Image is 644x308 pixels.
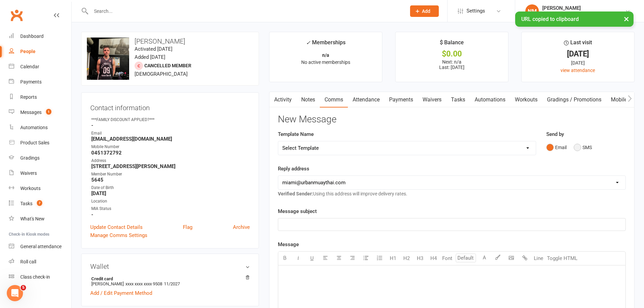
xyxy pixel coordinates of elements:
div: Address [91,158,250,164]
a: Product Sales [9,135,71,150]
button: Add [410,5,439,17]
span: Settings [467,3,485,19]
button: Font [440,252,454,265]
img: image1720510362.png [87,38,129,80]
a: Flag [183,223,192,231]
div: Waivers [20,170,37,176]
div: NM [525,4,539,18]
a: Workouts [9,181,71,196]
a: Messages 1 [9,105,71,120]
a: Update Contact Details [90,223,143,231]
h3: Contact information [90,101,250,112]
div: Member Number [91,171,250,177]
strong: Credit card [91,276,246,281]
a: Notes [296,92,320,108]
button: × [620,11,633,26]
span: 11/2027 [164,281,180,286]
a: Roll call [9,254,71,269]
a: Gradings / Promotions [542,92,606,108]
a: Tasks [446,92,470,108]
div: Payments [20,79,42,85]
div: Reports [20,94,37,100]
button: Line [532,252,545,265]
li: [PERSON_NAME] [90,275,250,287]
strong: - [91,212,250,218]
div: Last visit [564,38,592,50]
div: What's New [20,216,45,221]
button: H4 [427,252,440,265]
strong: 5645 [91,177,250,183]
div: Workouts [20,186,41,191]
div: General attendance [20,244,62,249]
a: Archive [233,223,250,231]
label: Send by [546,130,564,138]
button: Email [546,141,567,154]
strong: n/a [322,52,329,58]
a: Tasks 7 [9,196,71,211]
a: view attendance [560,68,595,73]
div: $0.00 [402,50,502,57]
a: Waivers [9,166,71,181]
a: Manage Comms Settings [90,231,147,239]
a: Class kiosk mode [9,269,71,285]
a: Activity [269,92,296,108]
div: Automations [20,125,48,130]
span: Using this address will improve delivery rates. [278,191,407,196]
a: Payments [384,92,418,108]
span: Add [422,8,430,14]
div: Class check-in [20,274,50,280]
a: Add / Edit Payment Method [90,289,152,297]
a: Calendar [9,59,71,74]
button: H3 [413,252,427,265]
button: Toggle HTML [545,252,579,265]
div: Location [91,198,250,205]
div: Gradings [20,155,40,161]
label: Message subject [278,207,317,215]
input: Search... [89,6,401,16]
div: Mobile Number [91,144,250,150]
button: SMS [574,141,592,154]
time: Added [DATE] [135,54,165,60]
a: Automations [470,92,510,108]
div: $ Balance [440,38,464,50]
a: Clubworx [8,7,25,24]
a: Payments [9,74,71,90]
iframe: Intercom live chat [7,285,23,301]
div: URL copied to clipboard [515,11,634,27]
div: [DATE] [528,50,628,57]
div: Calendar [20,64,39,69]
strong: 0451372792 [91,150,250,156]
span: No active memberships [301,60,350,65]
div: Memberships [306,38,345,51]
i: ✓ [306,40,310,46]
a: Mobile App [606,92,643,108]
a: What's New [9,211,71,227]
span: 5 [21,285,26,290]
a: People [9,44,71,59]
strong: [DATE] [91,190,250,196]
h3: New Message [278,114,626,125]
label: Message [278,240,299,248]
div: People [20,49,35,54]
a: General attendance kiosk mode [9,239,71,254]
div: MIA Status [91,206,250,212]
a: Reports [9,90,71,105]
div: Product Sales [20,140,49,145]
input: Default [456,254,476,262]
span: xxxx xxxx xxxx 9508 [125,281,162,286]
label: Template Name [278,130,314,138]
span: 1 [46,109,51,115]
h3: Wallet [90,263,250,270]
button: U [305,252,319,265]
time: Activated [DATE] [135,46,172,52]
div: Dashboard [20,33,44,39]
div: Roll call [20,259,36,264]
strong: Verified Sender: [278,191,313,196]
div: Date of Birth [91,185,250,191]
a: Attendance [348,92,384,108]
span: [DEMOGRAPHIC_DATA] [135,71,188,77]
strong: - [91,122,250,128]
button: A [478,252,491,265]
div: Urban Muaythai - [GEOGRAPHIC_DATA] [542,11,625,17]
div: Tasks [20,201,32,206]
